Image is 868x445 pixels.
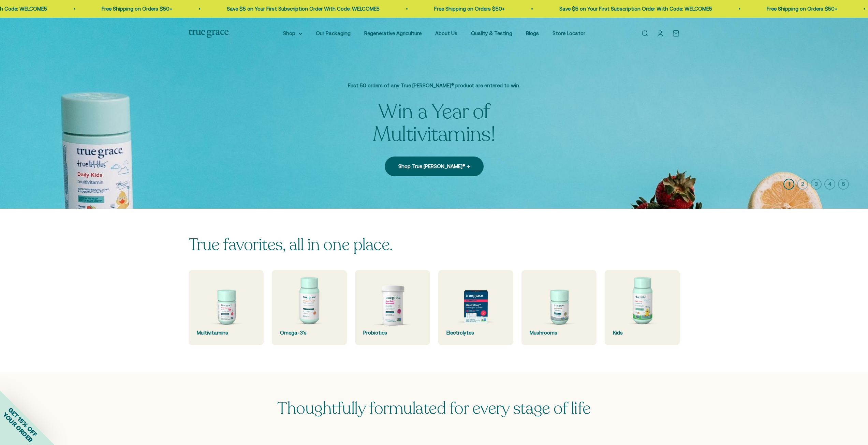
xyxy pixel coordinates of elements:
a: Shop True [PERSON_NAME]® → [385,157,484,176]
div: Kids [613,329,672,337]
a: Our Packaging [316,30,351,36]
a: Regenerative Agriculture [364,30,422,36]
button: 4 [824,179,835,190]
a: Kids [605,270,680,345]
div: Electrolytes [446,329,505,337]
p: First 50 orders of any True [PERSON_NAME]® product are entered to win. [322,81,547,90]
a: Store Locator [553,30,585,36]
span: Thoughtfully formulated for every stage of life [277,397,590,419]
a: Blogs [526,30,539,36]
a: Multivitamins [189,270,264,345]
a: About Us [435,30,457,36]
p: Save $5 on Your First Subscription Order With Code: WELCOME5 [382,5,534,13]
button: 3 [811,179,822,190]
a: Omega-3's [272,270,347,345]
div: Mushrooms [530,329,588,337]
span: GET 15% OFF [7,406,39,438]
a: Free Shipping on Orders $50+ [256,6,327,12]
button: 1 [783,179,794,190]
split-lines: True favorites, all in one place. [189,234,393,256]
button: 2 [797,179,808,190]
div: Omega-3's [280,329,339,337]
button: 5 [838,179,849,190]
span: YOUR ORDER [1,411,34,444]
div: Probiotics [363,329,422,337]
a: Mushrooms [521,270,597,345]
summary: Shop [283,29,302,38]
a: Probiotics [355,270,430,345]
a: Quality & Testing [471,30,512,36]
a: Free Shipping on Orders $50+ [589,6,660,12]
split-lines: Win a Year of Multivitamins! [373,98,496,148]
p: Save $5 on Your First Subscription Order With Code: WELCOME5 [49,5,202,13]
p: Save $5 on Your First Subscription Order With Code: WELCOME5 [714,5,867,13]
a: Electrolytes [438,270,513,345]
div: Multivitamins [197,329,255,337]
